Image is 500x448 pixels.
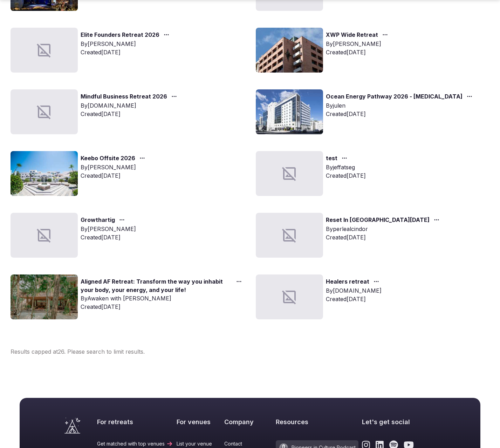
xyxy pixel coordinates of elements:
h2: Let's get social [362,418,436,426]
h2: For retreats [97,418,173,426]
div: By jeffatseg [326,163,366,171]
div: By Awaken with [PERSON_NAME] [81,294,245,303]
div: By [PERSON_NAME] [81,163,148,171]
div: Created [DATE] [326,110,475,118]
div: By [DOMAIN_NAME] [81,101,180,110]
a: Contact [224,440,272,447]
div: By perlealcindor [326,225,442,233]
a: Growthartig [81,216,115,225]
div: By julen [326,101,475,110]
div: Created [DATE] [81,48,172,56]
div: Created [DATE] [326,233,442,242]
div: By [PERSON_NAME] [81,225,136,233]
a: Aligned AF Retreat: Transform the way you inhabit your body, your energy, and your life! [81,277,232,294]
a: Reset In [GEOGRAPHIC_DATA][DATE] [326,216,430,225]
div: By [PERSON_NAME] [81,40,172,48]
a: XWP Wide Retreat [326,30,378,40]
a: List your venue [177,440,220,447]
div: Created [DATE] [326,48,391,56]
img: Top retreat image for the retreat: Aligned AF Retreat: Transform the way you inhabit your body, y... [11,274,78,319]
div: Created [DATE] [326,295,382,303]
div: Created [DATE] [81,171,148,180]
img: Top retreat image for the retreat: XWP Wide Retreat [256,28,323,73]
img: Top retreat image for the retreat: Ocean Energy Pathway 2026 - Plan B [256,89,323,134]
h2: Resources [276,418,358,426]
div: Created [DATE] [81,303,245,311]
div: Created [DATE] [81,110,180,118]
h2: For venues [177,418,220,426]
div: Results capped at 26 . Please search to limit results. [11,347,490,356]
img: Top retreat image for the retreat: Keebo Offsite 2026 [11,151,78,196]
h2: Company [224,418,272,426]
a: Healers retreat [326,277,369,286]
div: By [PERSON_NAME] [326,40,391,48]
div: Created [DATE] [81,233,136,242]
a: Ocean Energy Pathway 2026 - [MEDICAL_DATA] [326,92,463,101]
a: Mindful Business Retreat 2026 [81,92,167,101]
a: test [326,154,337,163]
a: Elite Founders Retreat 2026 [81,30,159,40]
a: Keebo Offsite 2026 [81,154,135,163]
div: By [DOMAIN_NAME] [326,286,382,295]
a: Visit the homepage [64,418,80,434]
div: Created [DATE] [326,171,366,180]
a: Get matched with top venues [97,440,173,447]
